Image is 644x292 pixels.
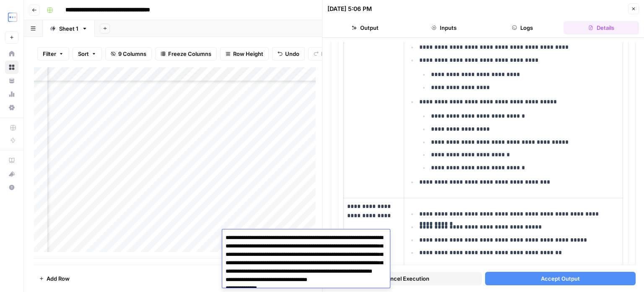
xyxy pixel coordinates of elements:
[168,50,211,58] span: Freeze Columns
[220,47,269,61] button: Row Height
[485,272,636,285] button: Accept Output
[5,10,20,25] img: TripleDart Logo
[5,74,18,87] a: Your Data
[118,50,146,58] span: 9 Columns
[155,47,217,61] button: Freeze Columns
[383,274,429,283] span: Cancel Execution
[327,21,403,34] button: Output
[5,154,18,167] a: AirOps Academy
[73,47,102,61] button: Sort
[5,181,18,194] button: Help + Support
[5,167,18,181] button: What's new?
[541,274,580,283] span: Accept Output
[37,47,69,61] button: Filter
[43,50,56,58] span: Filter
[78,50,89,58] span: Sort
[5,61,18,74] a: Browse
[233,50,263,58] span: Row Height
[272,47,305,61] button: Undo
[308,47,340,61] button: Redo
[5,7,18,28] button: Workspace: TripleDart
[5,47,18,61] a: Home
[285,50,299,58] span: Undo
[5,168,18,180] div: What's new?
[43,20,95,37] a: Sheet 1
[406,21,482,34] button: Inputs
[47,274,70,283] span: Add Row
[485,21,561,34] button: Logs
[59,24,78,33] div: Sheet 1
[327,5,372,13] div: [DATE] 5:06 PM
[34,272,75,285] button: Add Row
[5,101,18,114] a: Settings
[331,272,482,285] button: Cancel Execution
[563,21,639,34] button: Details
[5,87,18,101] a: Usage
[105,47,152,61] button: 9 Columns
